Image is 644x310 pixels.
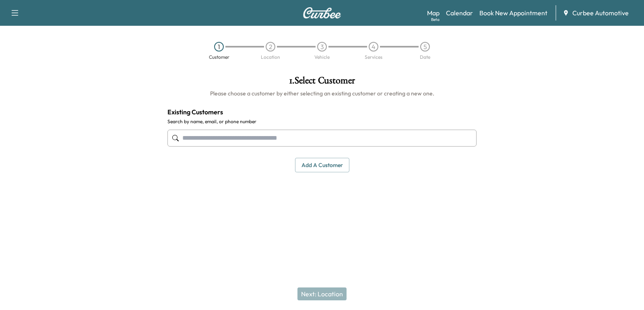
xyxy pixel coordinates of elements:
div: 4 [369,42,378,52]
h1: 1 . Select Customer [167,76,477,89]
div: 2 [266,42,275,52]
div: Location [261,55,280,60]
div: 1 [214,42,224,52]
button: Add a customer [295,158,349,173]
label: Search by name, email, or phone number [167,118,477,125]
a: Calendar [446,8,473,18]
div: 5 [420,42,430,52]
img: Curbee Logo [303,7,341,19]
h6: Please choose a customer by either selecting an existing customer or creating a new one. [167,89,477,97]
div: Vehicle [314,55,330,60]
div: Date [420,55,430,60]
a: MapBeta [427,8,440,18]
div: Customer [209,55,229,60]
a: Book New Appointment [479,8,547,18]
h4: Existing Customers [167,107,477,117]
div: Services [365,55,382,60]
div: Beta [431,17,440,23]
div: 3 [317,42,327,52]
span: Curbee Automotive [572,8,629,18]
